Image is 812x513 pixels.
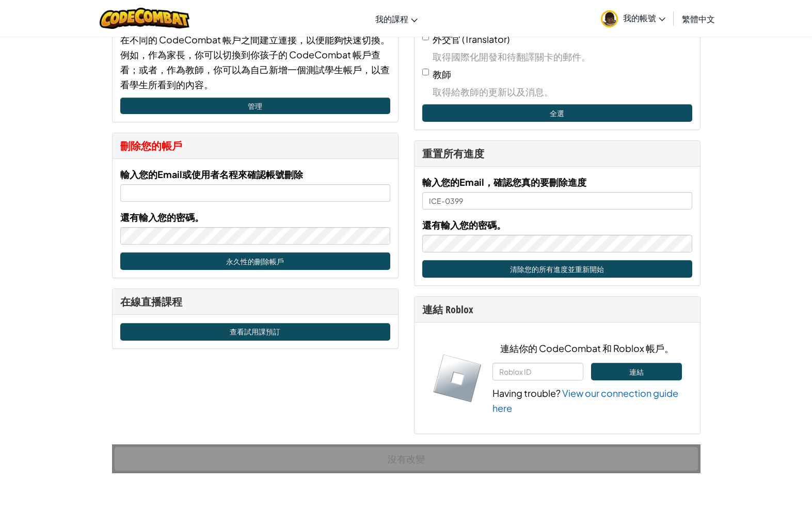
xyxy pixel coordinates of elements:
p: 連結你的 CodeCombat 和 Roblox 帳戶。 [492,341,681,356]
label: 輸入您的Email，確認您真的要刪除進度 [422,174,586,189]
span: Having trouble? [492,387,561,399]
span: 教師 [433,68,451,80]
input: Roblox ID [492,363,583,380]
div: 在不同的 CodeCombat 帳戶之間建立連接，以便能夠快速切換。例如，作為家長，你可以切換到你孩子的 CodeCombat 帳戶查看；或者，作為教師，你可以為自己新增一個測試學生帳戶，以查看... [120,32,390,92]
div: 刪除您的帳戶 [120,138,390,153]
a: View our connection guide here [492,387,678,414]
label: 輸入您的Email或使用者名程來確認帳號刪除 [120,167,303,182]
span: 取得給教師的更新以及消息。 [433,84,692,99]
button: 全選 [422,104,692,122]
button: 連結 [591,363,681,380]
div: 在線直播課程 [120,294,390,309]
label: 還有輸入您的密碼。 [120,210,204,225]
label: 還有輸入您的密碼。 [422,217,506,232]
a: 管理 [120,98,390,114]
span: 取得國際化開發和待翻譯關卡的郵件。 [433,49,692,64]
span: 我的課程 [375,13,408,24]
span: 繁體中文 [682,13,715,24]
img: roblox-logo.svg [433,354,483,404]
a: 我的帳號 [596,2,671,35]
a: 我的課程 [370,5,423,33]
button: 清除您的所有進度並重新開始 [422,260,692,278]
div: 連結 Roblox [422,302,692,317]
img: CodeCombat logo [100,8,190,29]
span: (Translator) [462,33,510,45]
div: 重置所有進度 [422,146,692,161]
span: 我的帳號 [623,12,665,23]
span: 外交官 [433,33,460,45]
a: 繁體中文 [677,5,720,33]
button: 永久性的刪除帳戶 [120,252,390,270]
img: avatar [601,10,618,27]
a: 查看試用課預訂 [120,323,390,341]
